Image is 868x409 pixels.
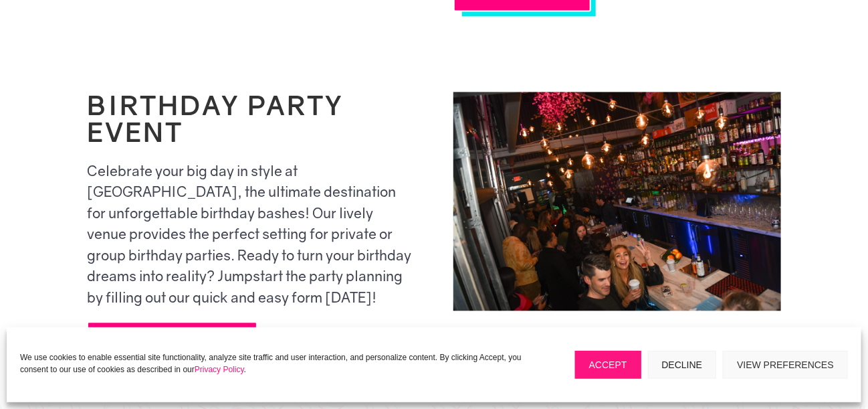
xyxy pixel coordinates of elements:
[723,351,848,379] button: View preferences
[648,351,717,379] button: Decline
[195,365,244,374] a: Privacy Policy
[20,351,528,376] p: We use cookies to enable essential site functionality, analyze site traffic and user interaction,...
[87,89,344,148] span: BIRTHDAY PARTY EVENT
[87,162,411,306] span: Celebrate your big day in style at [GEOGRAPHIC_DATA], the ultimate destination for unforgettable ...
[87,321,257,351] a: BOOK BIRTHDAY PARTY
[453,92,782,311] img: Birthday-Party-Holiday-Bar
[575,351,641,379] button: Accept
